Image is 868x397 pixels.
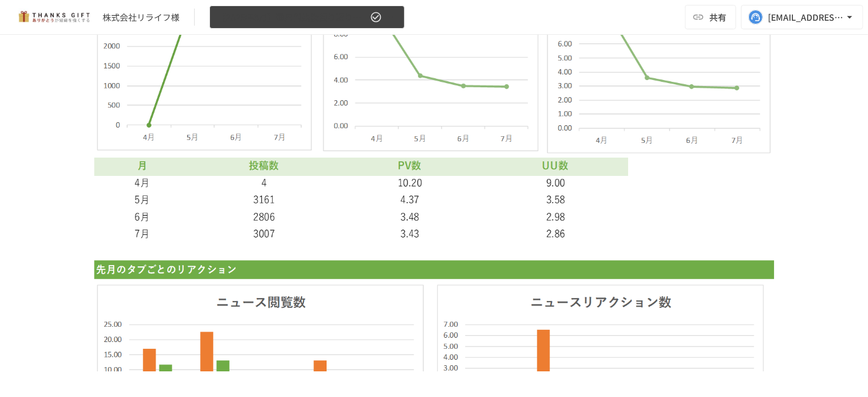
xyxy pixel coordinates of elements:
[685,5,736,29] button: 共有
[217,10,367,25] span: 【2025年8月】運用開始後振り返りミーティング
[209,5,405,29] button: 【2025年8月】運用開始後振り返りミーティング
[768,10,844,25] div: [EMAIL_ADDRESS][DOMAIN_NAME]
[709,10,726,24] span: 共有
[103,11,179,24] div: 株式会社リライフ様
[741,5,863,29] button: [EMAIL_ADDRESS][DOMAIN_NAME]
[15,7,93,27] img: mMP1OxWUAhQbsRWCurg7vIHe5HqDpP7qZo7fRoNLXQh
